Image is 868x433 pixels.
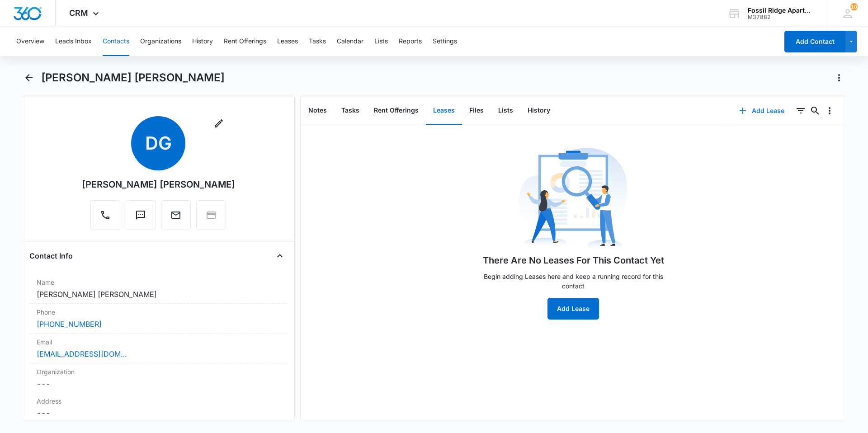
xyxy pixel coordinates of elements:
[69,8,88,18] span: CRM
[37,396,280,406] label: Address
[37,367,280,377] label: Organization
[399,27,422,56] button: Reports
[748,7,814,14] div: account name
[37,289,280,300] dd: [PERSON_NAME] [PERSON_NAME]
[16,27,44,56] button: Overview
[547,298,599,320] button: Add Lease
[520,97,557,125] button: History
[55,27,92,56] button: Leads Inbox
[90,214,120,222] a: Call
[82,178,235,191] div: [PERSON_NAME] [PERSON_NAME]
[161,214,191,222] a: Email
[374,27,388,56] button: Lists
[29,334,287,363] div: Email[EMAIL_ADDRESS][DOMAIN_NAME]
[131,116,185,170] span: DG
[126,214,156,222] a: Text
[29,250,73,261] h4: Contact Info
[730,100,793,122] button: Add Lease
[334,97,367,125] button: Tasks
[22,71,36,85] button: Back
[90,200,120,230] button: Call
[37,408,280,419] dd: ---
[822,104,837,118] button: Overflow Menu
[277,27,298,56] button: Leases
[37,337,280,347] label: Email
[519,145,627,254] img: No Data
[273,249,287,263] button: Close
[37,307,280,317] label: Phone
[140,27,181,56] button: Organizations
[426,97,462,125] button: Leases
[748,14,814,20] div: account id
[850,3,858,10] div: notifications count
[784,31,845,52] button: Add Contact
[37,378,280,389] dd: ---
[29,304,287,334] div: Phone[PHONE_NUMBER]
[103,27,129,56] button: Contacts
[37,348,127,359] a: [EMAIL_ADDRESS][DOMAIN_NAME]
[161,200,191,230] button: Email
[126,200,156,230] button: Text
[224,27,266,56] button: Rent Offerings
[850,3,858,10] span: 10
[192,27,213,56] button: History
[29,274,287,304] div: Name[PERSON_NAME] [PERSON_NAME]
[41,71,225,85] h1: [PERSON_NAME] [PERSON_NAME]
[29,363,287,393] div: Organization---
[793,104,808,118] button: Filters
[433,27,457,56] button: Settings
[301,97,334,125] button: Notes
[37,278,280,287] label: Name
[478,272,668,291] p: Begin adding Leases here and keep a running record for this contact
[337,27,363,56] button: Calendar
[832,71,846,85] button: Actions
[367,97,426,125] button: Rent Offerings
[37,319,102,329] a: [PHONE_NUMBER]
[462,97,491,125] button: Files
[808,104,822,118] button: Search...
[491,97,520,125] button: Lists
[483,254,664,267] h1: There Are No Leases For This Contact Yet
[29,393,287,423] div: Address---
[309,27,326,56] button: Tasks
